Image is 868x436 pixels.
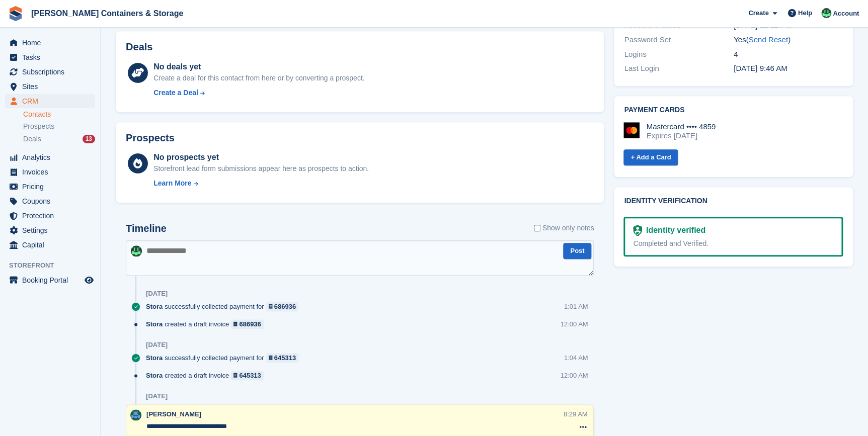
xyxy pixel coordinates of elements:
a: menu [5,223,95,237]
span: Sites [22,79,83,94]
div: 12:00 AM [560,371,588,380]
span: Settings [22,223,83,237]
span: Prospects [23,122,54,131]
div: successfully collected payment for [146,302,303,311]
div: No deals yet [153,61,364,73]
div: [DATE] [146,290,168,298]
div: 1:04 AM [564,353,588,363]
div: created a draft invoice [146,319,269,329]
div: 8:29 AM [564,409,588,419]
div: 1:01 AM [564,302,588,311]
button: Post [563,243,591,259]
div: No prospects yet [153,151,369,163]
a: menu [5,65,95,79]
span: ( ) [746,35,790,44]
span: CRM [22,94,83,108]
a: Deals 13 [23,134,95,144]
label: Show only notes [534,223,594,233]
div: 645313 [274,353,296,363]
a: 686936 [266,302,299,311]
div: Storefront lead form submissions appear here as prospects to action. [153,163,369,174]
a: + Add a Card [623,149,678,166]
div: Learn More [153,178,191,189]
h2: Identity verification [624,197,843,205]
span: Subscriptions [22,65,83,79]
div: Yes [734,34,843,46]
span: Coupons [22,194,83,208]
span: Stora [146,353,163,363]
span: Help [798,8,812,18]
img: Arjun Preetham [821,8,831,18]
div: Identity verified [642,224,705,236]
span: Home [22,36,83,50]
a: menu [5,165,95,179]
div: 645313 [239,371,261,380]
h2: Timeline [126,223,167,234]
input: Show only notes [534,223,540,233]
h2: Prospects [126,132,175,144]
div: successfully collected payment for [146,353,303,363]
span: Invoices [22,165,83,179]
img: Mastercard Logo [623,122,640,138]
div: 686936 [274,302,296,311]
a: Send Reset [748,35,787,44]
div: [DATE] [146,392,168,400]
a: 645313 [231,371,264,380]
a: menu [5,209,95,223]
div: Mastercard •••• 4859 [646,122,716,131]
h2: Payment cards [624,106,843,114]
a: 686936 [231,319,264,329]
img: Ricky Sanmarco [130,409,141,420]
span: [PERSON_NAME] [146,410,201,418]
div: Last Login [624,63,734,74]
div: Logins [624,49,734,60]
a: menu [5,194,95,208]
span: Account [833,9,859,19]
span: Tasks [22,50,83,64]
div: created a draft invoice [146,371,269,380]
a: Learn More [153,178,369,189]
div: Create a deal for this contact from here or by converting a prospect. [153,73,364,83]
div: 13 [83,135,95,143]
span: Stora [146,302,163,311]
div: Completed and Verified. [633,238,833,249]
span: Stora [146,371,163,380]
span: Storefront [9,260,100,271]
a: Prospects [23,121,95,132]
a: menu [5,79,95,94]
img: Identity Verification Ready [633,225,642,236]
img: stora-icon-8386f47178a22dfd0bd8f6a31ec36ba5ce8667c1dd55bd0f319d3a0aa187defe.svg [8,6,23,21]
a: menu [5,94,95,108]
div: Expires [DATE] [646,131,716,140]
img: Arjun Preetham [131,245,142,256]
a: 645313 [266,353,299,363]
span: Deals [23,134,41,144]
div: Password Set [624,34,734,46]
div: 12:00 AM [560,319,588,329]
h2: Deals [126,41,152,53]
a: menu [5,238,95,252]
div: 686936 [239,319,261,329]
a: menu [5,36,95,50]
a: menu [5,273,95,287]
a: Preview store [83,274,95,286]
span: Create [748,8,768,18]
time: 2024-07-11 08:46:37 UTC [734,64,787,72]
a: menu [5,150,95,164]
span: Booking Portal [22,273,83,287]
a: menu [5,180,95,194]
div: 4 [734,49,843,60]
a: Contacts [23,110,95,119]
span: Protection [22,209,83,223]
span: Capital [22,238,83,252]
span: Pricing [22,180,83,194]
a: Create a Deal [153,88,364,98]
span: Stora [146,319,163,329]
a: menu [5,50,95,64]
div: Create a Deal [153,88,198,98]
a: [PERSON_NAME] Containers & Storage [27,5,187,22]
span: Analytics [22,150,83,164]
div: [DATE] [146,341,168,349]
